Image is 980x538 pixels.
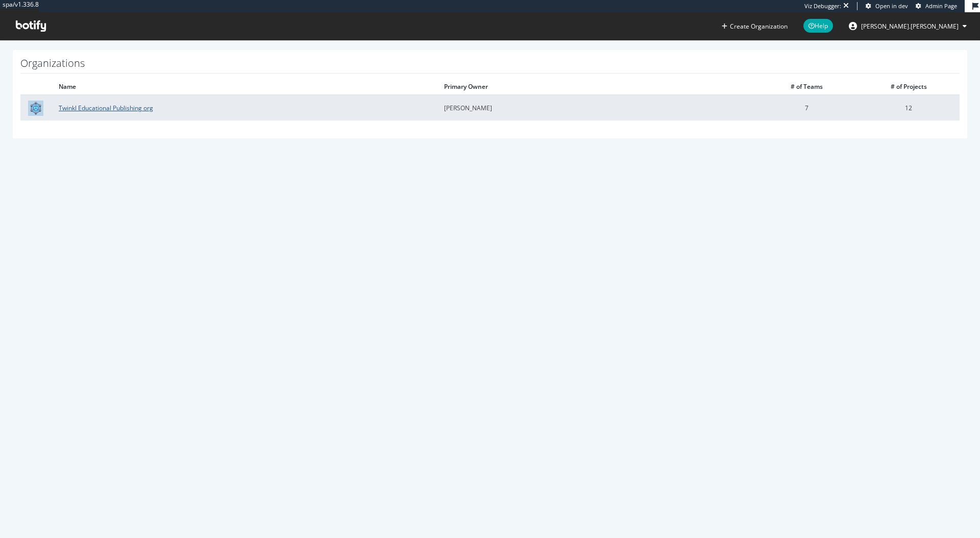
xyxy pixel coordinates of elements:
a: Twinkl Educational Publishing org [59,104,153,112]
th: Primary Owner [436,79,755,95]
td: 7 [755,95,857,120]
a: Open in dev [866,2,908,10]
th: # of Projects [857,79,960,95]
h1: Organizations [20,58,960,74]
span: Open in dev [875,2,908,10]
div: Viz Debugger: [804,2,841,10]
th: # of Teams [755,79,857,95]
span: Admin Page [925,2,957,10]
button: Create Organization [721,21,788,31]
button: [PERSON_NAME].[PERSON_NAME] [841,18,975,34]
span: jason.weddle [861,22,959,31]
a: Admin Page [916,2,957,10]
td: [PERSON_NAME] [436,95,755,120]
span: Help [803,19,833,33]
img: Twinkl Educational Publishing org [28,101,43,116]
td: 12 [857,95,960,120]
th: Name [51,79,436,95]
